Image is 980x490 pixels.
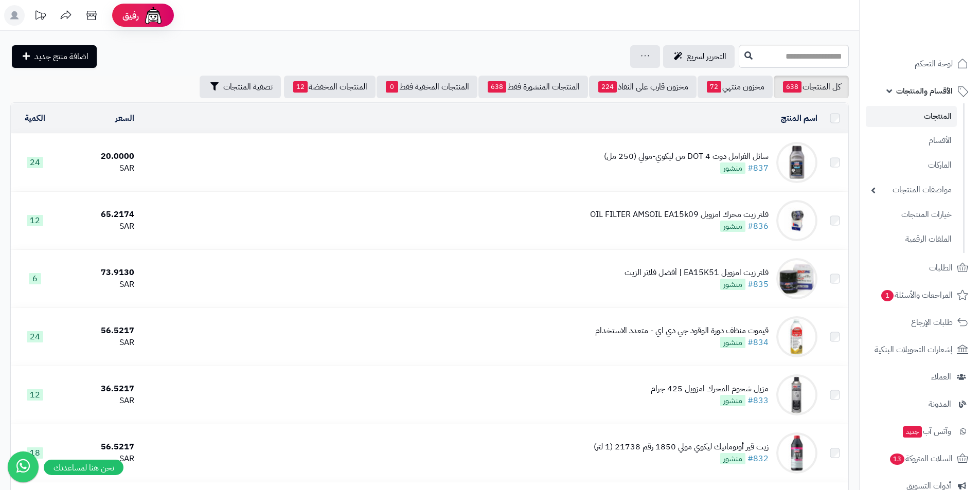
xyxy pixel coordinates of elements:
[27,331,43,342] span: 24
[604,151,769,162] div: سائل الفرامل دوت 4 DOT من ليكوي-مولي (250 مل)
[27,215,43,226] span: 12
[866,51,974,76] a: لوحة التحكم
[866,283,974,307] a: المراجعات والأسئلة1
[386,81,398,93] span: 0
[27,389,43,401] span: 12
[122,9,139,22] span: رفيق
[293,81,308,93] span: 12
[720,162,745,174] span: منشور
[651,383,769,395] div: مزيل شحوم المحرك امزويل 425 جرام
[594,441,769,453] div: زيت قير أوتوماتيك ليكوي مولي 1850 رقم 21738 (1 لتر)
[783,81,801,93] span: 638
[488,81,506,93] span: 638
[776,432,817,474] img: زيت قير أوتوماتيك ليكوي مولي 1850 رقم 21738 (1 لتر)
[866,419,974,444] a: وآتس آبجديد
[720,337,745,348] span: منشور
[776,200,817,241] img: فلتر زيت محرك امزويل OIL FILTER AMSOIL EA15k09
[590,209,769,221] div: فلتر زيت محرك امزويل OIL FILTER AMSOIL EA15k09
[776,374,817,415] img: مزيل شحوم المحرك امزويل 425 جرام
[27,447,43,459] span: 18
[63,267,134,279] div: 73.9130
[890,453,904,465] span: 13
[63,395,134,407] div: SAR
[720,279,745,290] span: منشور
[866,204,957,226] a: خيارات المنتجات
[625,267,769,279] div: فلتر زيت امزويل EA15K51 | أفضل فلاتر الزيت
[377,76,477,98] a: المنتجات المخفية فقط0
[223,81,273,93] span: تصفية المنتجات
[866,228,957,250] a: الملفات الرقمية
[63,441,134,453] div: 56.5217
[747,220,769,232] a: #836
[866,106,957,127] a: المنتجات
[63,337,134,349] div: SAR
[747,394,769,407] a: #833
[776,142,817,183] img: سائل الفرامل دوت 4 DOT من ليكوي-مولي (250 مل)
[720,395,745,406] span: منشور
[866,179,957,201] a: مواصفات المنتجات
[903,426,922,438] span: جديد
[747,162,769,174] a: #837
[747,336,769,349] a: #834
[776,258,817,299] img: فلتر زيت امزويل EA15K51 | أفضل فلاتر الزيت
[663,45,735,68] a: التحرير لسريع
[866,256,974,280] a: الطلبات
[598,81,617,93] span: 224
[63,383,134,395] div: 36.5217
[12,45,97,68] a: اضافة منتج جديد
[911,315,953,330] span: طلبات الإرجاع
[910,28,970,49] img: logo-2.png
[720,221,745,232] span: منشور
[881,290,894,301] span: 1
[34,50,88,63] span: اضافة منتج جديد
[29,273,41,284] span: 6
[747,452,769,465] a: #832
[63,151,134,162] div: 20.0000
[866,365,974,389] a: العملاء
[63,162,134,174] div: SAR
[25,112,45,124] a: الكمية
[776,316,817,357] img: قيموت منظف دورة الوقود جي دي اي - متعدد الاستخدام
[875,342,953,357] span: إشعارات التحويلات البنكية
[866,130,957,152] a: الأقسام
[687,50,726,63] span: التحرير لسريع
[774,76,849,98] a: كل المنتجات638
[63,221,134,232] div: SAR
[896,84,953,98] span: الأقسام والمنتجات
[866,337,974,362] a: إشعارات التحويلات البنكية
[63,453,134,465] div: SAR
[27,5,53,28] a: تحديثات المنصة
[63,279,134,291] div: SAR
[866,392,974,416] a: المدونة
[284,76,376,98] a: المنتجات المخفضة12
[889,451,953,466] span: السلات المتروكة
[143,5,164,26] img: ai-face.png
[63,209,134,221] div: 65.2174
[866,310,974,335] a: طلبات الإرجاع
[63,325,134,337] div: 56.5217
[27,157,43,168] span: 24
[880,288,953,302] span: المراجعات والأسئلة
[929,397,951,411] span: المدونة
[478,76,588,98] a: المنتجات المنشورة فقط638
[698,76,773,98] a: مخزون منتهي72
[931,370,951,384] span: العملاء
[720,453,745,464] span: منشور
[589,76,697,98] a: مخزون قارب على النفاذ224
[902,424,951,439] span: وآتس آب
[929,261,953,275] span: الطلبات
[915,57,953,71] span: لوحة التحكم
[115,112,134,124] a: السعر
[747,278,769,291] a: #835
[595,325,769,337] div: قيموت منظف دورة الوقود جي دي اي - متعدد الاستخدام
[781,112,817,124] a: اسم المنتج
[200,76,281,98] button: تصفية المنتجات
[707,81,721,93] span: 72
[866,154,957,176] a: الماركات
[866,446,974,471] a: السلات المتروكة13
